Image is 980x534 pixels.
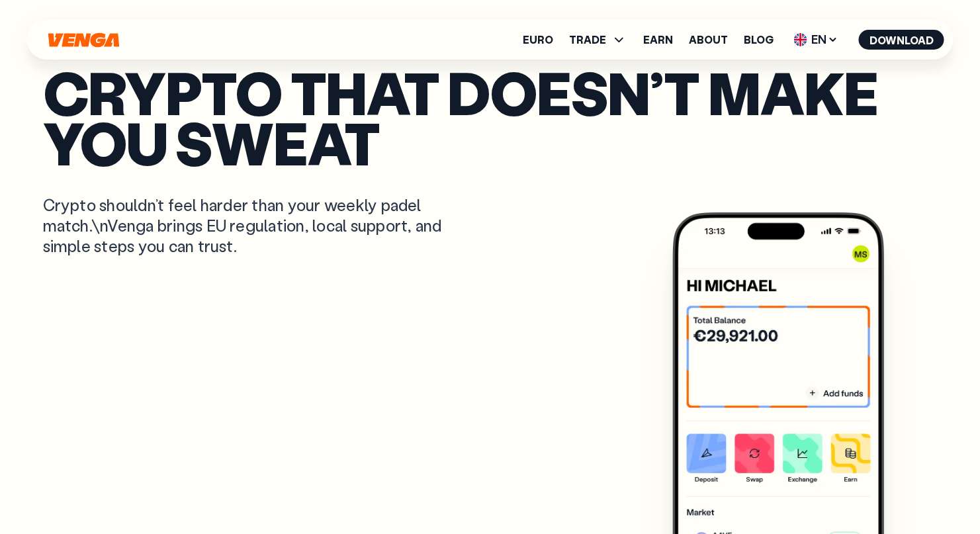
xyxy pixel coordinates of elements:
p: Crypto shouldn’t feel harder than your weekly padel match.\nVenga brings EU regulation, local sup... [43,195,461,257]
span: TRADE [569,32,627,48]
a: Blog [744,34,774,45]
svg: Home [47,32,121,48]
a: Earn [643,34,673,45]
button: Download [859,30,944,50]
p: Crypto that doesn’t make you sweat [43,67,938,168]
a: Euro [523,34,553,45]
span: TRADE [569,34,606,45]
img: flag-uk [794,33,807,46]
a: About [689,34,728,45]
span: EN [789,29,843,50]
